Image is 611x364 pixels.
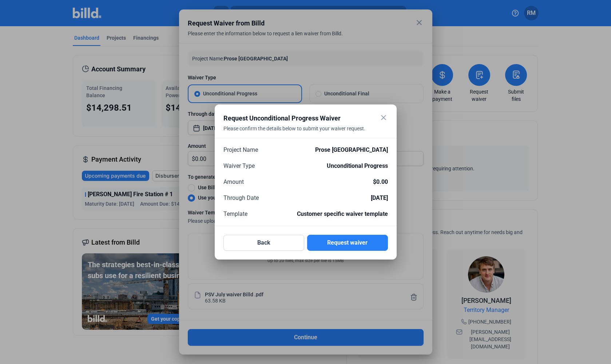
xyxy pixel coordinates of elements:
[223,235,304,251] button: Back
[327,162,388,170] span: Unconditional Progress
[297,210,388,218] span: Customer specific waiver template
[223,210,247,218] span: Template
[223,162,255,170] span: Waiver Type
[223,125,370,141] div: Please confirm the details below to submit your waiver request.
[223,146,258,154] span: Project Name
[371,194,388,202] span: [DATE]
[373,178,388,186] span: $0.00
[315,146,388,154] span: Prose [GEOGRAPHIC_DATA]
[223,113,370,123] div: Request Unconditional Progress Waiver
[379,113,388,122] mat-icon: close
[223,178,244,186] span: Amount
[307,235,388,251] button: Request waiver
[223,194,259,202] span: Through Date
